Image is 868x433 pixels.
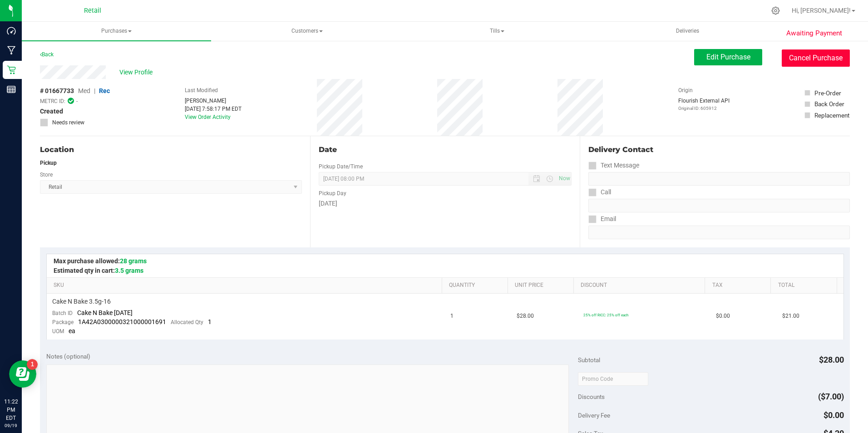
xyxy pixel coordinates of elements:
span: | [94,87,95,94]
inline-svg: Retail [7,65,16,74]
button: Edit Purchase [694,49,762,65]
div: Pre-Order [814,89,841,98]
inline-svg: Manufacturing [7,46,16,55]
span: Created [40,107,63,116]
span: Subtotal [578,356,600,364]
span: Customers [212,22,401,40]
label: Last Modified [185,86,218,94]
span: Discounts [578,389,605,405]
span: Estimated qty in cart: [54,267,143,274]
span: 1A42A0300000321000001691 [78,318,166,325]
span: # 01667733 [40,86,74,96]
label: Pickup Date/Time [319,162,363,171]
span: Rec [99,87,110,94]
span: Allocated Qty [171,319,203,325]
div: Date [319,144,572,155]
span: $28.00 [517,312,534,320]
span: View Profile [119,68,156,77]
span: 28 grams [120,257,147,265]
a: Tax [712,282,767,289]
span: $0.00 [824,410,844,420]
div: Replacement [814,111,849,120]
div: Delivery Contact [588,144,850,155]
input: Format: (999) 999-9999 [588,199,850,212]
a: SKU [54,282,438,289]
span: Cake N Bake [DATE] [77,309,133,316]
label: Origin [678,86,693,94]
span: 1 [208,318,212,325]
span: Needs review [52,118,84,127]
span: Batch ID [52,310,73,316]
span: Notes (optional) [46,353,90,360]
div: [PERSON_NAME] [185,97,242,105]
a: Unit Price [515,282,570,289]
div: Location [40,144,302,155]
label: Call [588,186,611,199]
label: Pickup Day [319,189,346,197]
a: Customers [212,22,401,41]
span: 25% off RICC: 25% off each [583,313,628,317]
span: ($7.00) [818,392,844,401]
a: Discount [581,282,701,289]
p: 09/19 [4,422,18,429]
label: Store [40,171,53,179]
span: $21.00 [782,312,799,320]
span: ea [69,327,75,335]
span: Awaiting Payment [786,28,842,39]
button: Cancel Purchase [782,49,850,67]
span: $0.00 [716,312,730,320]
div: Back Order [814,99,844,108]
span: Max purchase allowed: [54,257,147,265]
div: Flourish External API [678,97,730,112]
span: Edit Purchase [706,53,750,61]
input: Promo Code [578,372,648,386]
a: Total [778,282,833,289]
a: Quantity [449,282,504,289]
a: Deliveries [593,22,782,41]
label: Text Message [588,159,639,172]
span: UOM [52,328,64,335]
span: $28.00 [819,355,844,364]
span: Retail [84,7,101,15]
span: Tills [403,22,592,40]
span: Med [78,87,90,94]
span: 3.5 grams [115,267,143,274]
iframe: Resource center unread badge [27,359,38,370]
div: [DATE] 7:58:17 PM EDT [185,105,242,113]
a: View Order Activity [185,114,231,120]
span: 1 [450,312,454,320]
a: Back [40,51,54,58]
label: Email [588,212,616,226]
span: METRC ID: [40,97,65,105]
input: Format: (999) 999-9999 [588,172,850,186]
span: Cake N Bake 3.5g-16 [52,297,111,306]
span: - [76,97,78,105]
a: Purchases [22,22,211,41]
span: Delivery Fee [578,412,610,419]
strong: Pickup [40,160,57,166]
span: In Sync [68,97,74,105]
span: Hi, [PERSON_NAME]! [792,7,851,14]
p: 11:22 PM EDT [4,398,18,422]
div: Manage settings [770,6,781,15]
a: Tills [403,22,592,41]
inline-svg: Dashboard [7,26,16,35]
span: Package [52,319,74,325]
div: [DATE] [319,199,572,208]
span: Deliveries [664,27,711,35]
p: Original ID: 605912 [678,105,730,112]
inline-svg: Reports [7,85,16,94]
iframe: Resource center [9,360,36,388]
